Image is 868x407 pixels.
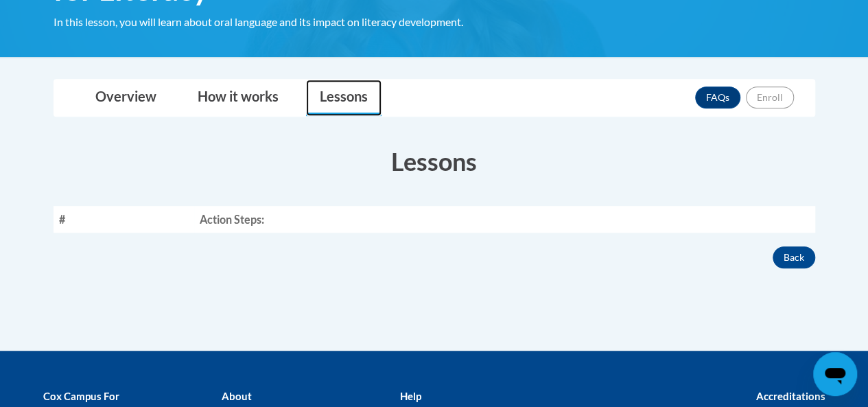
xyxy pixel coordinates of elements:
[54,14,527,30] div: In this lesson, you will learn about oral language and its impact on literacy development.
[306,80,382,116] a: Lessons
[82,80,170,116] a: Overview
[54,144,815,178] h3: Lessons
[695,86,740,108] a: FAQs
[813,352,857,396] iframe: Button to launch messaging window
[773,246,815,268] button: Back
[746,86,794,108] button: Enroll
[756,390,825,402] b: Accreditations
[54,206,195,233] th: #
[43,390,119,402] b: Cox Campus For
[221,390,251,402] b: About
[399,390,421,402] b: Help
[194,206,814,233] th: Action Steps:
[184,80,292,116] a: How it works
